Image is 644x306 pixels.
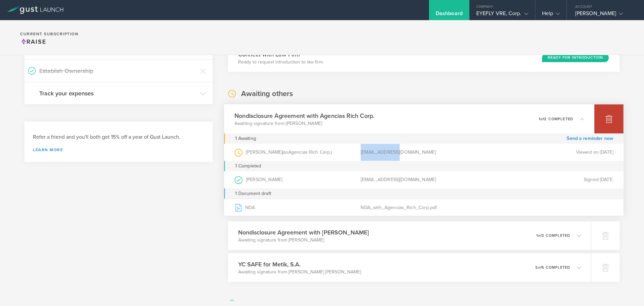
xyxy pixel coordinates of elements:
div: [PERSON_NAME] [234,144,361,161]
em: of [538,265,542,270]
em: of [538,233,542,238]
span: Agencias Rich Corp. [288,149,331,155]
div: 1 Document draft [224,188,624,199]
p: 1 2 completed [539,117,573,121]
div: Connect with Law FirmReady to request introduction to law firmReady for Introduction [228,43,620,72]
p: Awaiting signature from [PERSON_NAME] [234,120,374,127]
h3: Track your expenses [39,89,197,98]
h3: YC SAFE for Metik, S.A. [238,260,361,269]
div: Help [542,10,560,20]
h3: Refer a friend and you'll both get 15% off a year of Gust Launch. [33,133,204,141]
div: 1 Awaiting [235,133,256,144]
h3: Establish Ownership [39,67,197,75]
div: NDA_with_Agencias_Rich_Corp.pdf [361,199,487,216]
em: of [540,117,544,121]
div: [EMAIL_ADDRESS][DOMAIN_NAME] [361,171,487,188]
p: Awaiting signature from [PERSON_NAME] [238,237,369,244]
span: Raise [20,38,46,45]
p: Ready to request introduction to law firm [238,59,323,65]
p: 5 6 completed [535,266,570,269]
div: Signed [DATE] [487,171,613,188]
div: 1 Completed [224,161,624,171]
div: Ready for Introduction [542,53,609,62]
h2: Awaiting others [241,89,293,99]
div: NDA [234,199,361,216]
p: Awaiting signature from [PERSON_NAME] [PERSON_NAME] [238,269,361,275]
h3: Nondisclosure Agreement with [PERSON_NAME] [238,228,369,237]
div: [PERSON_NAME] [234,171,361,188]
iframe: Chat Widget [610,274,644,306]
span: ) [331,149,332,155]
div: EYEFLY VRE, Corp. [476,10,528,20]
a: Learn more [33,148,204,152]
div: Dashboard [436,10,463,20]
div: [PERSON_NAME] [575,10,632,20]
h2: Current Subscription [20,32,78,36]
p: 1 2 completed [536,234,570,237]
h3: Nondisclosure Agreement with Agencias Rich Corp. [234,111,374,120]
div: [EMAIL_ADDRESS][DOMAIN_NAME] [361,144,487,161]
div: Viewed on [DATE] [487,144,613,161]
span: (as [282,149,288,155]
a: Send a reminder now [567,133,613,144]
